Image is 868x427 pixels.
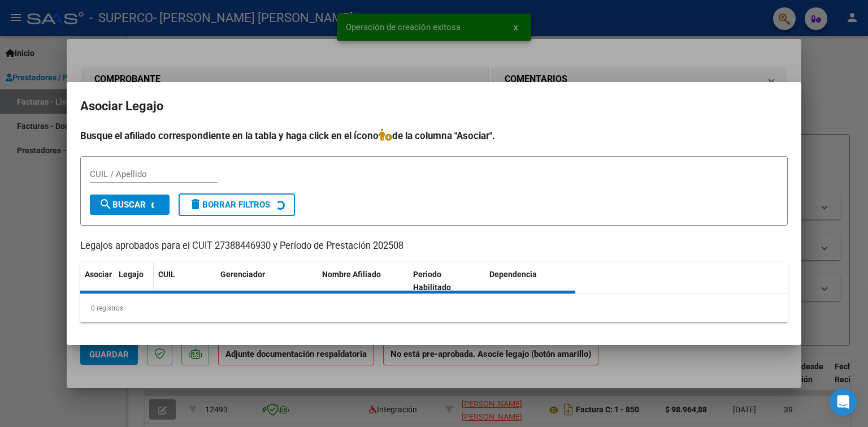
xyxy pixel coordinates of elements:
[189,197,202,211] mat-icon: delete
[318,262,409,300] datatable-header-cell: Nombre Afiliado
[322,270,381,279] span: Nombre Afiliado
[179,193,295,216] button: Borrar Filtros
[119,270,144,279] span: Legajo
[114,262,154,300] datatable-header-cell: Legajo
[80,96,788,117] h2: Asociar Legajo
[216,262,318,300] datatable-header-cell: Gerenciador
[80,239,788,253] p: Legajos aprobados para el CUIT 27388446930 y Período de Prestación 202508
[189,200,270,210] span: Borrar Filtros
[830,389,857,416] div: Open Intercom Messenger
[489,270,537,279] span: Dependencia
[80,262,114,300] datatable-header-cell: Asociar
[158,270,175,279] span: CUIL
[80,128,788,143] h4: Busque el afiliado correspondiente en la tabla y haga click en el ícono de la columna "Asociar".
[99,200,146,210] span: Buscar
[154,262,216,300] datatable-header-cell: CUIL
[485,262,576,300] datatable-header-cell: Dependencia
[220,270,265,279] span: Gerenciador
[409,262,485,300] datatable-header-cell: Periodo Habilitado
[90,195,170,215] button: Buscar
[85,270,112,279] span: Asociar
[413,270,451,292] span: Periodo Habilitado
[80,294,788,322] div: 0 registros
[99,197,112,211] mat-icon: search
